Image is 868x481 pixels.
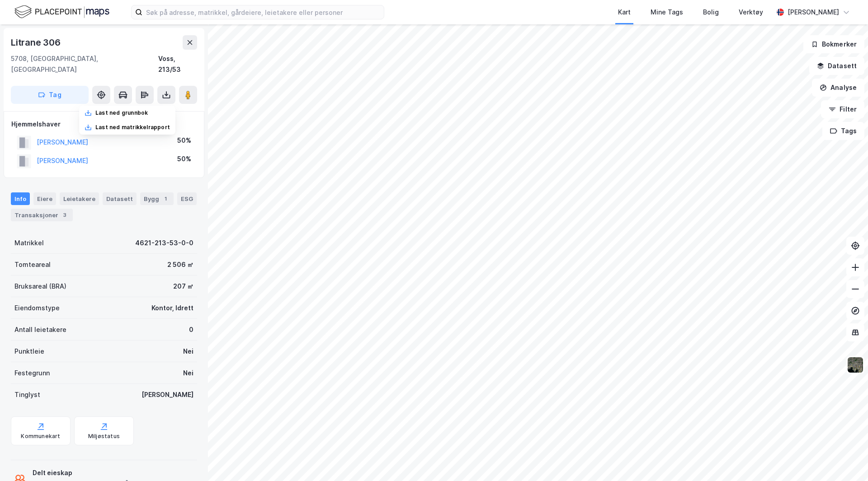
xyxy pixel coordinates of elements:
[142,5,384,19] input: Søk på adresse, matrikkel, gårdeiere, leietakere eller personer
[11,53,158,75] div: 5708, [GEOGRAPHIC_DATA], [GEOGRAPHIC_DATA]
[823,438,868,481] iframe: Chat Widget
[739,7,763,18] div: Verktøy
[60,210,69,219] div: 3
[812,79,864,97] button: Analyse
[11,119,197,130] div: Hjemmelshaver
[135,238,193,248] div: 4621-213-53-0-0
[33,192,56,205] div: Eiere
[14,346,44,357] div: Punktleie
[821,100,864,118] button: Filter
[618,7,631,18] div: Kart
[11,192,30,205] div: Info
[60,192,99,205] div: Leietakere
[11,86,89,104] button: Tag
[651,7,683,18] div: Mine Tags
[103,192,137,205] div: Datasett
[14,303,60,313] div: Eiendomstype
[14,259,51,270] div: Tomteareal
[142,389,193,400] div: [PERSON_NAME]
[189,324,193,335] div: 0
[183,368,193,378] div: Nei
[21,433,60,440] div: Kommunekart
[151,303,193,313] div: Kontor, Idrett
[822,122,864,140] button: Tags
[14,281,66,292] div: Bruksareal (BRA)
[95,124,170,131] div: Last ned matrikkelrapport
[14,389,40,400] div: Tinglyst
[173,281,193,292] div: 207 ㎡
[11,35,62,50] div: Litrane 306
[703,7,719,18] div: Bolig
[177,135,191,146] div: 50%
[11,209,73,221] div: Transaksjoner
[14,368,50,378] div: Festegrunn
[88,433,120,440] div: Miljøstatus
[847,356,864,374] img: 9k=
[177,154,191,164] div: 50%
[161,194,170,203] div: 1
[158,53,197,75] div: Voss, 213/53
[140,192,174,205] div: Bygg
[33,467,151,478] div: Delt eieskap
[14,4,109,20] img: logo.f888ab2527a4732fd821a326f86c7f29.svg
[95,109,148,117] div: Last ned grunnbok
[177,192,197,205] div: ESG
[14,324,66,335] div: Antall leietakere
[788,7,839,18] div: [PERSON_NAME]
[823,438,868,481] div: Kontrollprogram for chat
[167,259,193,270] div: 2 506 ㎡
[14,238,44,248] div: Matrikkel
[183,346,193,357] div: Nei
[803,35,864,53] button: Bokmerker
[809,57,864,75] button: Datasett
